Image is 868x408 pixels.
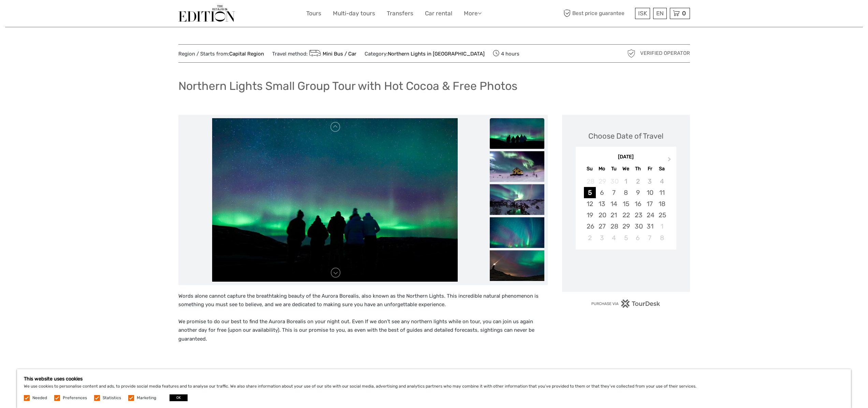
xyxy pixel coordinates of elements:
[638,10,647,17] span: ISK
[656,176,668,187] div: Not available Saturday, October 4th, 2025
[632,209,644,221] div: Choose Thursday, October 23rd, 2025
[365,50,485,58] span: Category:
[632,187,644,198] div: Choose Thursday, October 9th, 2025
[620,209,632,221] div: Choose Wednesday, October 22nd, 2025
[620,198,632,209] div: Choose Wednesday, October 15th, 2025
[640,50,690,57] span: Verified Operator
[632,232,644,244] div: Choose Thursday, November 6th, 2025
[608,164,620,173] div: Tu
[584,221,596,232] div: Choose Sunday, October 26th, 2025
[308,51,357,57] a: Mini Bus / Car
[103,395,121,401] label: Statistics
[620,164,632,173] div: We
[584,232,596,244] div: Choose Sunday, November 2nd, 2025
[490,118,544,149] img: e8695a2a1b034f3abde31fbeb22657e9_slider_thumbnail.jpg
[212,118,458,282] img: e8695a2a1b034f3abde31fbeb22657e9_main_slider.jpg
[576,154,676,161] div: [DATE]
[596,232,608,244] div: Choose Monday, November 3rd, 2025
[644,232,656,244] div: Choose Friday, November 7th, 2025
[632,176,644,187] div: Not available Thursday, October 2nd, 2025
[644,209,656,221] div: Choose Friday, October 24th, 2025
[588,131,663,141] div: Choose Date of Travel
[608,176,620,187] div: Not available Tuesday, September 30th, 2025
[608,198,620,209] div: Choose Tuesday, October 14th, 2025
[644,221,656,232] div: Choose Friday, October 31st, 2025
[490,184,544,215] img: 8c3ac6806fd64b33a2ca3b64f1dd7e56_slider_thumbnail.jpg
[608,232,620,244] div: Choose Tuesday, November 4th, 2025
[306,9,321,18] a: Tours
[596,198,608,209] div: Choose Monday, October 13th, 2025
[608,209,620,221] div: Choose Tuesday, October 21st, 2025
[63,395,87,401] label: Preferences
[596,164,608,173] div: Mo
[653,8,667,19] div: EN
[17,369,851,408] div: We use cookies to personalise content and ads, to provide social media features and to analyse ou...
[644,187,656,198] div: Choose Friday, October 10th, 2025
[656,198,668,209] div: Choose Saturday, October 18th, 2025
[644,164,656,173] div: Fr
[608,221,620,232] div: Choose Tuesday, October 28th, 2025
[24,376,844,382] h5: This website uses cookies
[596,187,608,198] div: Choose Monday, October 6th, 2025
[584,164,596,173] div: Su
[178,317,548,344] p: We promise to do our best to find the Aurora Borealis on your night out. Even If we don’t see any...
[624,267,628,272] div: Loading...
[656,221,668,232] div: Choose Saturday, November 1st, 2025
[578,176,674,244] div: month 2025-10
[644,198,656,209] div: Choose Friday, October 17th, 2025
[584,187,596,198] div: Choose Sunday, October 5th, 2025
[584,176,596,187] div: Not available Sunday, September 28th, 2025
[388,51,485,57] a: Northern Lights in [GEOGRAPHIC_DATA]
[644,176,656,187] div: Not available Friday, October 3rd, 2025
[464,9,482,18] a: More
[387,9,413,18] a: Transfers
[584,198,596,209] div: Choose Sunday, October 12th, 2025
[656,164,668,173] div: Sa
[562,8,633,19] span: Best price guarantee
[632,164,644,173] div: Th
[632,221,644,232] div: Choose Thursday, October 30th, 2025
[272,49,357,58] span: Travel method:
[596,209,608,221] div: Choose Monday, October 20th, 2025
[632,198,644,209] div: Choose Thursday, October 16th, 2025
[490,250,544,281] img: 620f1439602b4a4588db59d06174df7a_slider_thumbnail.jpg
[333,9,375,18] a: Multi-day tours
[490,217,544,248] img: 7b10c2ed7d464e8ba987b42cc1113a35_slider_thumbnail.jpg
[620,232,632,244] div: Choose Wednesday, November 5th, 2025
[493,49,519,58] span: 4 hours
[665,155,676,166] button: Next Month
[584,209,596,221] div: Choose Sunday, October 19th, 2025
[178,79,517,93] h1: Northern Lights Small Group Tour with Hot Cocoa & Free Photos
[170,394,188,401] button: OK
[656,209,668,221] div: Choose Saturday, October 25th, 2025
[626,48,637,59] img: verified_operator_grey_128.png
[681,10,687,17] span: 0
[591,299,660,308] img: PurchaseViaTourDesk.png
[229,51,264,57] a: Capital Region
[425,9,452,18] a: Car rental
[178,50,264,58] span: Region / Starts from:
[620,187,632,198] div: Choose Wednesday, October 8th, 2025
[656,187,668,198] div: Choose Saturday, October 11th, 2025
[490,151,544,182] img: c98f3496009e44809d000fa2aee3e51b_slider_thumbnail.jpeg
[137,395,156,401] label: Marketing
[620,221,632,232] div: Choose Wednesday, October 29th, 2025
[620,176,632,187] div: Not available Wednesday, October 1st, 2025
[656,232,668,244] div: Choose Saturday, November 8th, 2025
[178,292,548,309] p: Words alone cannot capture the breathtaking beauty of the Aurora Borealis, also known as the Nort...
[32,395,47,401] label: Needed
[596,221,608,232] div: Choose Monday, October 27th, 2025
[178,5,235,22] img: The Reykjavík Edition
[608,187,620,198] div: Choose Tuesday, October 7th, 2025
[596,176,608,187] div: Not available Monday, September 29th, 2025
